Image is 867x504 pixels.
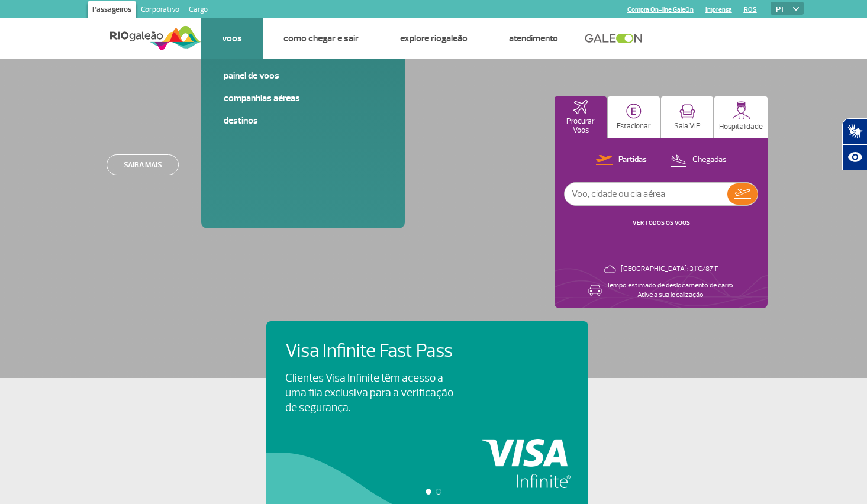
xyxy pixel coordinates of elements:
button: Partidas [592,153,650,168]
p: Sala VIP [674,122,701,131]
a: Corporativo [136,1,184,20]
button: Abrir recursos assistivos. [842,144,867,170]
p: Procurar Voos [560,117,601,135]
button: Procurar Voos [555,96,607,138]
a: Passageiros [88,1,136,20]
input: Voo, cidade ou cia aérea [565,183,727,205]
a: Saiba mais [107,154,179,175]
button: Chegadas [666,153,730,168]
button: Estacionar [608,96,660,138]
p: Hospitalidade [719,122,763,131]
img: carParkingHome.svg [626,104,642,119]
img: hospitality.svg [732,101,750,119]
button: Sala VIP [661,96,713,138]
a: Compra On-line GaleOn [627,6,694,14]
a: Explore RIOgaleão [400,33,468,44]
a: Companhias Aéreas [224,92,382,105]
a: Atendimento [509,33,558,44]
div: Plugin de acessibilidade da Hand Talk. [842,118,867,170]
a: VER TODOS OS VOOS [633,219,690,227]
a: Como chegar e sair [283,33,359,44]
p: [GEOGRAPHIC_DATA]: 31°C/87°F [621,264,718,274]
a: Voos [222,33,242,44]
button: Hospitalidade [714,96,768,138]
button: VER TODOS OS VOOS [629,218,694,228]
a: RQS [744,6,757,14]
a: Painel de voos [224,69,382,82]
p: Partidas [618,154,647,166]
p: Estacionar [617,122,651,131]
img: airplaneHomeActive.svg [573,100,588,114]
h4: Visa Infinite Fast Pass [285,340,473,362]
p: Chegadas [692,154,727,166]
p: Clientes Visa Infinite têm acesso a uma fila exclusiva para a verificação de segurança. [285,371,453,415]
button: Abrir tradutor de língua de sinais. [842,118,867,144]
a: Cargo [184,1,212,20]
a: Destinos [224,114,382,127]
img: vipRoom.svg [679,104,695,119]
a: Visa Infinite Fast PassClientes Visa Infinite têm acesso a uma fila exclusiva para a verificação ... [285,340,569,415]
p: Tempo estimado de deslocamento de carro: Ative a sua localização [607,281,734,300]
a: Imprensa [705,6,732,14]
